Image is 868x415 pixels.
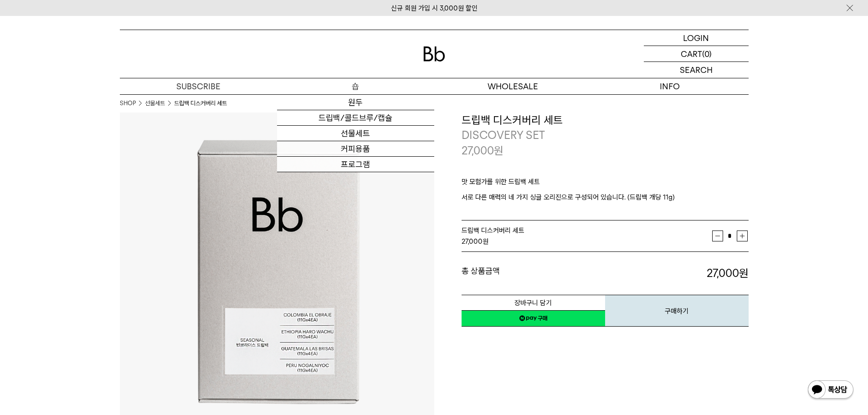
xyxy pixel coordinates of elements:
[277,78,434,94] a: 숍
[120,99,136,108] a: SHOP
[644,30,749,46] a: LOGIN
[423,46,445,61] img: 로고
[462,295,605,311] button: 장바구니 담기
[462,192,749,203] p: 서로 다른 매력의 네 가지 싱글 오리진으로 구성되어 있습니다. (드립백 개당 11g)
[277,110,434,126] a: 드립백/콜드브루/캡슐
[277,141,434,157] a: 커피용품
[605,295,749,327] button: 구매하기
[462,143,503,159] p: 27,000
[434,78,591,94] p: WHOLESALE
[462,176,749,192] p: 맛 모험가를 위한 드립백 세트
[391,4,478,12] a: 신규 회원 가입 시 3,000원 할인
[462,266,605,281] dt: 총 상품금액
[462,310,605,327] a: 새창
[807,379,854,401] img: 카카오톡 채널 1:1 채팅 버튼
[462,128,749,143] p: DISCOVERY SET
[683,30,709,46] p: LOGIN
[462,113,749,128] h3: 드립백 디스커버리 세트
[462,237,483,246] strong: 27,000
[120,78,277,94] a: SUBSCRIBE
[702,46,712,61] p: (0)
[739,266,749,280] b: 원
[174,99,227,108] li: 드립백 디스커버리 세트
[462,226,524,235] span: 드립백 디스커버리 세트
[277,126,434,141] a: 선물세트
[145,99,165,108] a: 선물세트
[591,78,749,94] p: INFO
[737,231,748,241] button: 증가
[462,236,712,247] div: 원
[277,157,434,172] a: 프로그램
[644,46,749,62] a: CART (0)
[494,144,503,157] span: 원
[707,266,749,280] strong: 27,000
[277,95,434,110] a: 원두
[681,46,702,61] p: CART
[712,231,723,241] button: 감소
[680,62,713,78] p: SEARCH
